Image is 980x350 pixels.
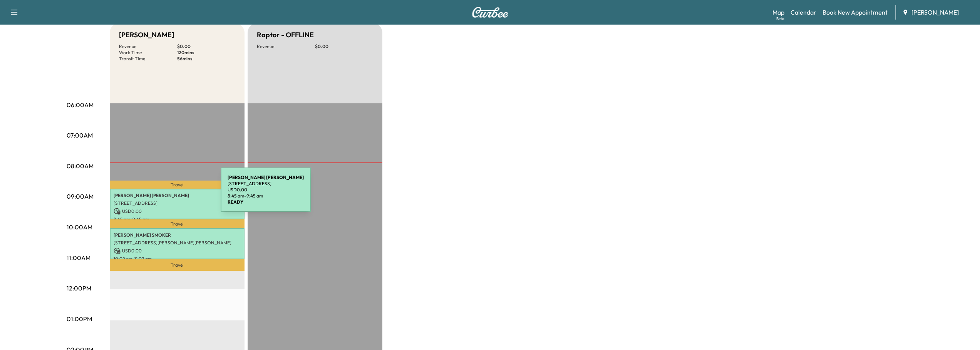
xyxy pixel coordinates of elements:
[228,193,304,199] p: 8:45 am - 9:45 am
[67,284,91,293] p: 12:00PM
[67,131,93,140] p: 07:00AM
[67,253,90,262] p: 11:00AM
[776,16,784,22] div: Beta
[228,181,304,187] p: [STREET_ADDRESS]
[119,30,174,40] h5: [PERSON_NAME]
[228,174,304,180] b: [PERSON_NAME] [PERSON_NAME]
[114,247,241,254] p: USD 0.00
[110,259,245,271] p: Travel
[177,43,235,50] p: $ 0.00
[67,161,94,171] p: 08:00AM
[114,192,241,199] p: [PERSON_NAME] [PERSON_NAME]
[114,256,241,262] p: 10:02 am - 11:02 am
[119,50,177,56] p: Work Time
[114,240,241,246] p: [STREET_ADDRESS][PERSON_NAME][PERSON_NAME]
[315,43,373,50] p: $ 0.00
[177,56,235,62] p: 56 mins
[228,199,243,205] b: READY
[67,314,92,323] p: 01:00PM
[67,100,94,109] p: 06:00AM
[114,216,241,222] p: 8:45 am - 9:45 am
[257,43,315,50] p: Revenue
[823,8,888,17] a: Book New Appointment
[177,50,235,56] p: 120 mins
[911,8,959,17] span: [PERSON_NAME]
[114,208,241,215] p: USD 0.00
[228,187,304,193] p: USD 0.00
[110,181,245,188] p: Travel
[114,200,241,206] p: [STREET_ADDRESS]
[257,30,314,40] h5: Raptor - OFFLINE
[791,8,816,17] a: Calendar
[119,43,177,50] p: Revenue
[110,219,245,228] p: Travel
[119,56,177,62] p: Transit Time
[472,7,509,18] img: Curbee Logo
[67,222,92,232] p: 10:00AM
[114,232,241,238] p: [PERSON_NAME] SMOKER
[772,8,784,17] a: MapBeta
[67,192,94,201] p: 09:00AM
